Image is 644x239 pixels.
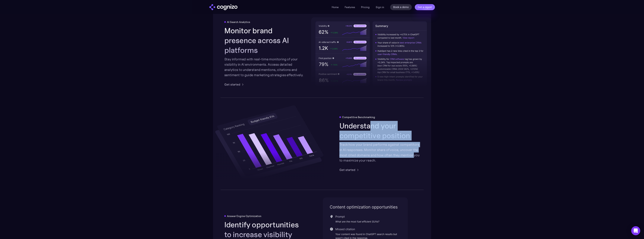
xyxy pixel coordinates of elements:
a: Get a report [415,4,435,10]
a: Sign in [376,5,384,9]
a: Book a demo [390,4,412,10]
div: Get started [339,168,355,172]
div: AI Search Analytics [227,20,250,24]
div: Answer Engine Optimization [227,215,261,218]
a: home [209,4,237,10]
h2: Monitor brand presence across AI platforms [224,26,305,55]
a: Features [345,5,355,9]
div: Competitive Benchmarking [342,116,375,119]
a: Pricing [361,5,370,9]
img: AI visibility metrics performance insights [311,17,431,90]
div: Get started [224,82,240,87]
img: cognizo logo [209,4,237,10]
a: Get started [339,168,360,172]
div: Open Intercom Messenger [631,226,640,235]
a: Home [332,5,339,9]
div: Stay informed with real-time monitoring of your visibility in AI environments. Access detailed an... [224,57,305,78]
div: Track how your brand performs against competitors in AI responses. Monitor share of voice, uncove... [339,142,420,163]
a: Get started [224,82,245,87]
h2: Understand your competitive position [339,121,420,140]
